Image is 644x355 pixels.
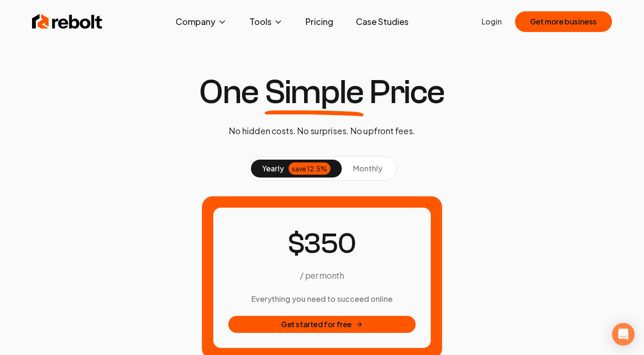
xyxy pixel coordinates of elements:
[289,162,330,175] div: save 12.5%
[298,12,341,31] a: Pricing
[342,160,394,177] button: monthly
[515,11,612,32] button: Get more business
[32,12,103,31] img: Rebolt Logo
[228,293,416,305] h3: Everything you need to succeed online
[300,269,344,282] p: / per month
[262,163,284,174] span: yearly
[348,12,416,31] a: Case Studies
[229,124,415,137] p: No hidden costs. No surprises. No upfront fees.
[228,316,416,333] button: Get started for free
[265,75,363,109] span: Simple
[353,163,382,173] span: monthly
[482,16,502,27] a: Login
[168,12,234,31] button: Company
[242,12,290,31] button: Tools
[612,323,635,346] div: Open Intercom Messenger
[251,160,342,177] button: yearlysave 12.5%
[199,75,445,109] h1: One Price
